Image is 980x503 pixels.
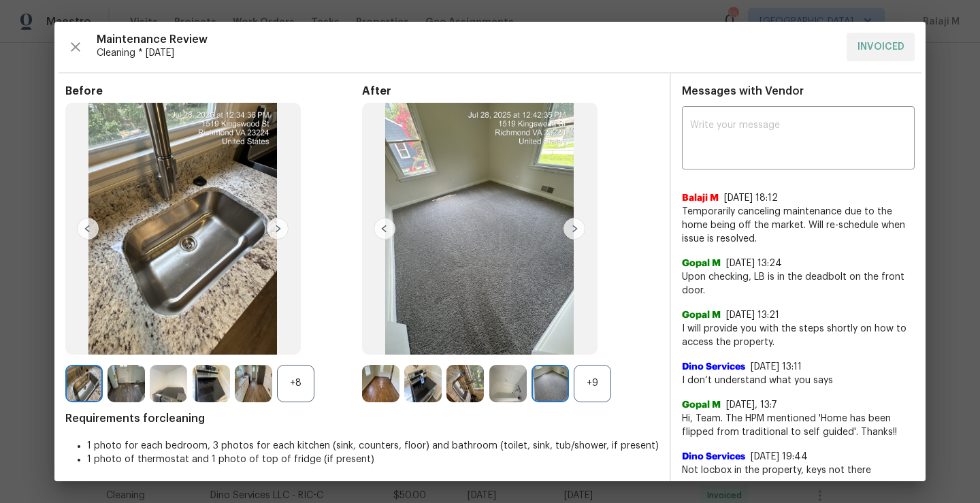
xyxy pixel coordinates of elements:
[751,362,802,372] span: [DATE] 13:11
[751,452,808,461] span: [DATE] 19:44
[682,205,915,246] span: Temporarily canceling maintenance due to the home being off the market. Will re-schedule when iss...
[682,464,915,477] span: Not locbox in the property, keys not there
[682,450,745,464] span: Dino Services
[97,46,836,60] span: Cleaning * [DATE]
[362,84,659,98] span: After
[77,218,99,240] img: left-chevron-button-url
[682,412,915,439] span: Hi, Team. The HPM mentioned 'Home has been flipped from traditional to self guided'. Thanks!!
[65,84,362,98] span: Before
[574,365,611,402] div: +9
[682,360,745,374] span: Dino Services
[682,257,721,270] span: Gopal M
[277,365,314,402] div: +8
[267,218,289,240] img: right-chevron-button-url
[682,270,915,297] span: Upon checking, LB is in the deadbolt on the front door.
[87,453,659,466] li: 1 photo of thermostat and 1 photo of top of fridge (if present)
[682,86,804,97] span: Messages with Vendor
[682,308,721,322] span: Gopal M
[726,310,779,320] span: [DATE] 13:21
[682,322,915,349] span: I will provide you with the steps shortly on how to access the property.
[724,193,778,203] span: [DATE] 18:12
[726,400,777,410] span: [DATE], 13:7
[87,439,659,453] li: 1 photo for each bedroom, 3 photos for each kitchen (sink, counters, floor) and bathroom (toilet,...
[682,191,719,205] span: Balaji M
[374,218,395,240] img: left-chevron-button-url
[563,218,585,240] img: right-chevron-button-url
[682,398,721,412] span: Gopal M
[65,412,659,425] span: Requirements for cleaning
[682,374,915,387] span: I don’t understand what you says
[726,259,782,268] span: [DATE] 13:24
[97,33,836,46] span: Maintenance Review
